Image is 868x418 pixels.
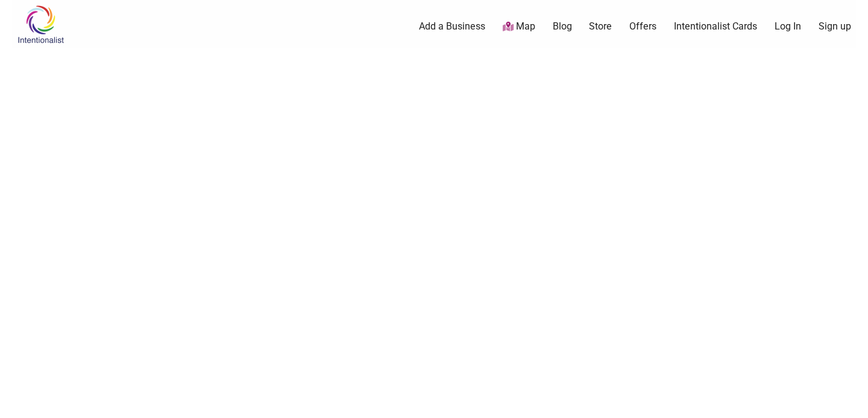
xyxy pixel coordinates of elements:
a: Offers [629,20,656,33]
a: Sign up [819,20,851,33]
a: Blog [553,20,572,33]
a: Intentionalist Cards [674,20,757,33]
a: Add a Business [419,20,485,33]
a: Store [589,20,612,33]
a: Log In [775,20,801,33]
img: Intentionalist [12,5,69,44]
a: Map [503,20,535,34]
